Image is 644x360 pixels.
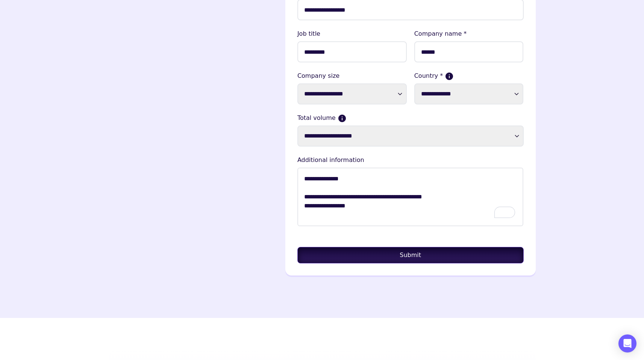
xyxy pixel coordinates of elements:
textarea: To enrich screen reader interactions, please activate Accessibility in Grammarly extension settings [297,168,524,226]
label: Country * [414,71,524,80]
lable: Job title [297,29,407,38]
div: Open Intercom Messenger [618,334,636,352]
label: Company size [297,71,407,80]
lable: Additional information [297,156,524,165]
button: Submit [297,247,524,263]
lable: Company name * [414,29,524,38]
button: Current monthly volume your business makes in USD [339,115,345,122]
label: Total volume [297,113,524,123]
button: If more than one country, please select where the majority of your sales come from. [446,73,453,80]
